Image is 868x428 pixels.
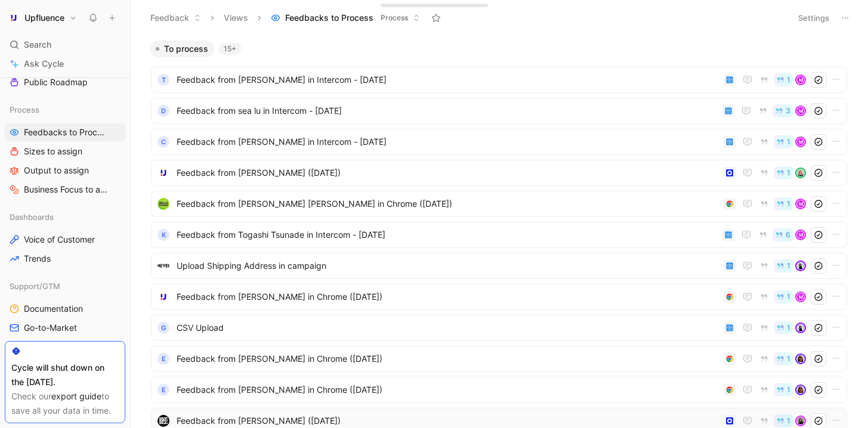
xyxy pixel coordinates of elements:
button: 1 [774,135,793,148]
h1: Upfluence [24,13,64,23]
a: Output to assign [5,162,125,179]
span: 1 [787,417,790,424]
span: Public Roadmap [24,76,88,88]
img: logo [157,260,169,272]
span: Support/GTM [10,280,60,292]
div: K [157,229,169,241]
button: 1 [774,383,793,396]
img: logo [157,415,169,427]
span: 1 [787,262,790,269]
button: To process [150,41,214,57]
a: EFeedback from [PERSON_NAME] in Chrome ([DATE])1avatar [151,346,847,372]
span: Ask Cycle [24,57,64,71]
button: UpfluenceUpfluence [5,10,80,26]
div: Dashboards [5,208,125,226]
a: logoUpload Shipping Address in campaign1avatar [151,253,847,279]
button: 1 [774,414,793,427]
span: 1 [787,200,790,207]
span: 1 [787,169,790,176]
span: Feedbacks to Process [285,12,373,24]
div: ProcessFeedbacks to ProcessSizes to assignOutput to assignBusiness Focus to assign [5,101,125,199]
img: avatar [796,386,805,394]
button: 1 [774,166,793,179]
span: Go-to-Market [24,322,77,334]
div: Check our to save all your data in time. [11,389,119,418]
span: Feedback from [PERSON_NAME] in Intercom - [DATE] [177,135,719,149]
div: G [157,322,169,334]
button: Feedbacks to ProcessProcess [265,9,425,27]
span: 1 [787,76,790,83]
img: logo [157,167,169,179]
span: Voice of Customer [24,234,95,246]
span: Trends [24,253,51,265]
a: GCSV Upload1avatar [151,315,847,341]
span: Feedback from [PERSON_NAME] ([DATE]) [177,166,719,180]
span: 1 [787,138,790,145]
span: Feedback from Togashi Tsunade in Intercom - [DATE] [177,228,718,242]
img: avatar [796,169,805,177]
span: Search [24,38,51,52]
button: 1 [774,73,793,86]
div: M [796,200,805,208]
a: Business Focus to assign [5,181,125,199]
span: Dashboards [10,211,54,223]
button: 6 [773,228,793,241]
a: logoFeedback from [PERSON_NAME] ([DATE])1avatar [151,160,847,186]
span: Upload Shipping Address in campaign [177,259,719,273]
span: 1 [787,293,790,300]
span: Process [381,12,408,24]
a: Feedback from support [5,338,125,356]
span: 1 [787,324,790,331]
div: DashboardsVoice of CustomerTrends [5,208,125,268]
a: Trends [5,250,125,268]
div: C [157,136,169,148]
span: Feedback from [PERSON_NAME] in Chrome ([DATE]) [177,290,719,304]
span: Documentation [24,303,83,315]
span: Feedback from [PERSON_NAME] ([DATE]) [177,414,719,428]
button: 1 [774,259,793,272]
img: logo [157,198,169,210]
img: avatar [796,324,805,332]
div: M [796,76,805,84]
span: 3 [786,107,790,114]
span: Feedback from [PERSON_NAME] in Intercom - [DATE] [177,73,719,87]
a: logoFeedback from [PERSON_NAME] [PERSON_NAME] in Chrome ([DATE])1M [151,191,847,217]
span: Business Focus to assign [24,184,110,196]
span: 1 [787,355,790,362]
div: E [157,384,169,396]
div: M [796,293,805,301]
a: KFeedback from Togashi Tsunade in Intercom - [DATE]6M [151,222,847,248]
a: Public Roadmap [5,73,125,91]
span: 6 [786,231,790,238]
a: DFeedback from sea lu in Intercom - [DATE]3M [151,98,847,124]
span: Feedbacks to Process [24,126,109,138]
img: avatar [796,417,805,425]
img: Upfluence [8,12,20,24]
button: Feedback [145,9,206,27]
img: avatar [796,262,805,270]
span: Process [10,104,39,116]
a: export guide [51,391,101,401]
button: 1 [774,290,793,303]
span: Output to assign [24,165,89,176]
span: Feedback from [PERSON_NAME] in Chrome ([DATE]) [177,383,719,397]
span: Feedback from [PERSON_NAME] in Chrome ([DATE]) [177,352,719,366]
button: 3 [773,104,793,117]
div: M [796,138,805,146]
div: D [157,105,169,117]
span: 1 [787,386,790,393]
a: CFeedback from [PERSON_NAME] in Intercom - [DATE]1M [151,129,847,155]
span: Sizes to assign [24,145,82,157]
div: Process [5,101,125,119]
a: TFeedback from [PERSON_NAME] in Intercom - [DATE]1M [151,67,847,93]
a: EFeedback from [PERSON_NAME] in Chrome ([DATE])1avatar [151,377,847,403]
span: To process [164,43,208,55]
button: Views [218,9,254,27]
button: 1 [774,197,793,210]
a: Feedbacks to Process [5,123,125,141]
div: Support/GTM [5,277,125,295]
div: M [796,107,805,115]
span: CSV Upload [177,321,719,335]
a: Voice of Customer [5,231,125,249]
a: Sizes to assign [5,142,125,160]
